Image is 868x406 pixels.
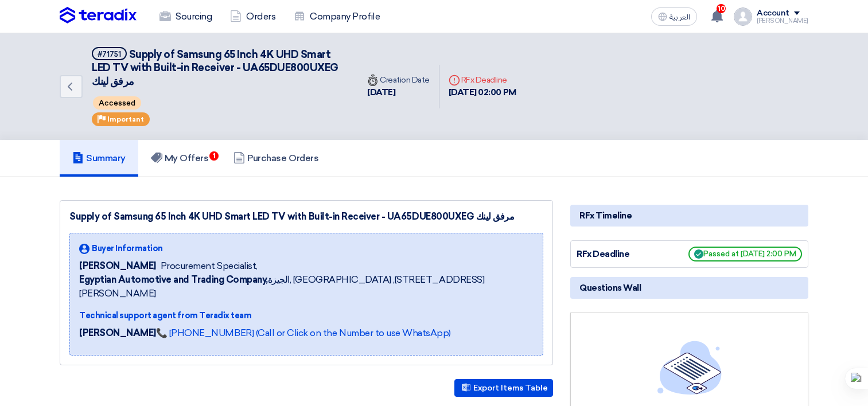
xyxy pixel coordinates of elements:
[757,9,789,18] div: Account
[285,4,389,29] a: Company Profile
[72,153,126,164] h5: Summary
[161,259,258,273] span: Procurement Specialist,
[138,140,221,177] a: My Offers1
[221,140,331,177] a: Purchase Orders
[79,259,156,273] span: [PERSON_NAME]
[757,18,808,24] div: [PERSON_NAME]
[367,74,430,86] div: Creation Date
[93,96,141,110] span: Accessed
[60,7,137,24] img: Teradix logo
[156,327,451,338] a: 📞 [PHONE_NUMBER] (Call or Click on the Number to use WhatsApp)
[92,47,344,88] h5: Supply of Samsung 65 Inch 4K UHD Smart LED TV with Built-in Receiver - UA65DUE800UXEG مرفق لينك
[151,153,209,164] h5: My Offers
[79,273,534,300] span: الجيزة, [GEOGRAPHIC_DATA] ,[STREET_ADDRESS][PERSON_NAME]
[150,4,221,29] a: Sourcing
[449,74,516,86] div: RFx Deadline
[98,50,121,58] div: #71751
[79,310,534,322] div: Technical support agent from Teradix team
[69,210,543,224] div: Supply of Samsung 65 Inch 4K UHD Smart LED TV with Built-in Receiver - UA65DUE800UXEG مرفق لينك
[734,7,752,26] img: profile_test.png
[60,140,138,177] a: Summary
[717,4,726,13] span: 10
[670,13,690,21] span: العربية
[449,86,516,99] div: [DATE] 02:00 PM
[92,48,338,88] span: Supply of Samsung 65 Inch 4K UHD Smart LED TV with Built-in Receiver - UA65DUE800UXEG مرفق لينك
[79,327,156,338] strong: [PERSON_NAME]
[209,151,219,161] span: 1
[92,243,163,255] span: Buyer Information
[651,7,697,26] button: العربية
[454,379,553,397] button: Export Items Table
[579,282,641,294] span: Questions Wall
[688,247,802,261] span: Passed at [DATE] 2:00 PM
[233,153,318,164] h5: Purchase Orders
[577,248,663,261] div: RFx Deadline
[367,86,430,99] div: [DATE]
[570,205,808,227] div: RFx Timeline
[107,115,144,123] span: Important
[657,341,722,395] img: empty_state_list.svg
[221,4,285,29] a: Orders
[79,274,268,285] b: Egyptian Automotive and Trading Company,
